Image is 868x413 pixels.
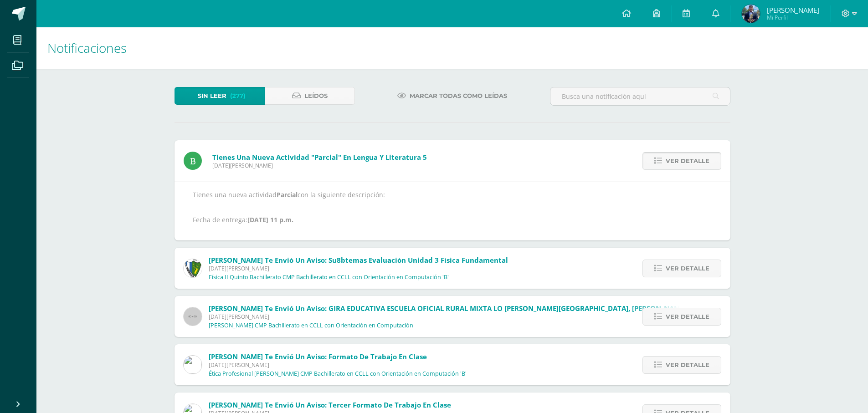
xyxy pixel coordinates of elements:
span: [DATE][PERSON_NAME] [212,162,427,169]
a: Sin leer(277) [175,87,265,105]
img: b2003c458a60a8a4b05f38cc1ba93a18.png [742,5,760,23]
span: Ver detalle [666,260,709,277]
p: Tienes una nueva actividad con la siguiente descripción: Fecha de entrega: [193,191,712,224]
p: Física II Quinto Bachillerato CMP Bachillerato en CCLL con Orientación en Computación 'B' [209,274,449,281]
span: [PERSON_NAME] te envió un aviso: Formato de trabajo en clase [209,352,427,361]
span: [PERSON_NAME] [767,5,819,15]
span: Sin leer [198,87,226,104]
img: d7d6d148f6dec277cbaab50fee73caa7.png [184,259,202,277]
img: 60x60 [184,307,202,326]
strong: [DATE] 11 p.m. [247,215,293,224]
span: [PERSON_NAME] te envió un aviso: GIRA EDUCATIVA ESCUELA OFICIAL RURAL MIXTA LO [PERSON_NAME][GEOG... [209,304,760,313]
p: [PERSON_NAME] CMP Bachillerato en CCLL con Orientación en Computación [209,322,413,329]
span: [DATE][PERSON_NAME] [209,265,508,272]
span: Notificaciones [47,39,127,56]
a: Leídos [265,87,355,105]
span: [DATE][PERSON_NAME] [209,313,760,321]
span: Leídos [304,87,328,104]
a: Marcar todas como leídas [386,87,519,105]
span: (277) [230,87,246,104]
span: Ver detalle [666,357,709,373]
span: Tienes una nueva actividad "Parcial" En Lengua y Literatura 5 [212,153,427,162]
p: Ética Profesional [PERSON_NAME] CMP Bachillerato en CCLL con Orientación en Computación 'B' [209,370,467,377]
span: [PERSON_NAME] te envió un aviso: Su8btemas Evaluación Unidad 3 Física Fundamental [209,255,508,265]
span: Ver detalle [666,153,709,169]
input: Busca una notificación aquí [550,87,730,105]
span: Ver detalle [666,308,709,325]
span: Marcar todas como leídas [410,87,507,104]
strong: Parcial [277,190,298,199]
span: [DATE][PERSON_NAME] [209,361,467,369]
img: 6dfd641176813817be49ede9ad67d1c4.png [184,356,202,374]
span: Mi Perfil [767,14,819,21]
span: [PERSON_NAME] te envió un aviso: Tercer formato de trabajo en clase [209,400,451,409]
